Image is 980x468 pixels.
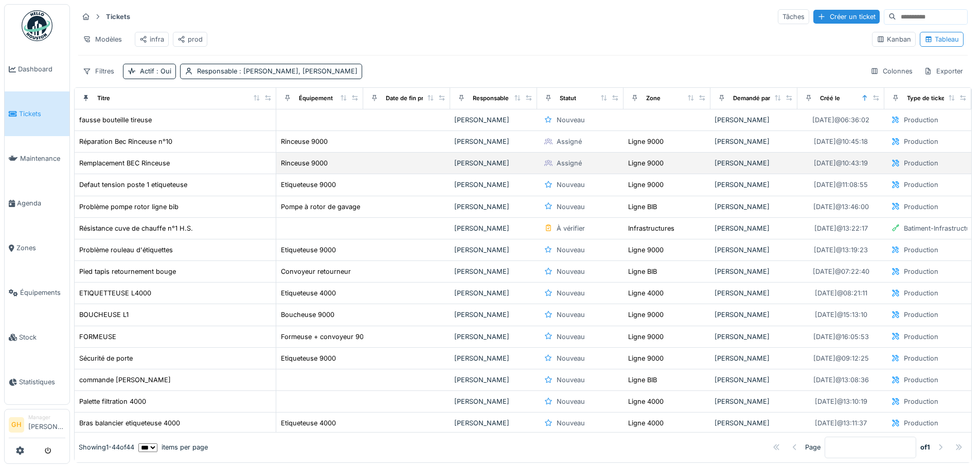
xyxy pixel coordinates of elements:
div: Ligne BIB [628,267,657,276]
span: Agenda [17,198,65,208]
div: [PERSON_NAME] [454,115,533,125]
div: Showing 1 - 44 of 44 [79,442,134,452]
div: Manager [28,414,65,421]
div: [DATE] @ 10:43:19 [814,158,868,168]
div: [PERSON_NAME] [454,310,533,320]
div: [PERSON_NAME] [715,245,793,255]
div: À vérifier [557,223,585,233]
div: [DATE] @ 13:10:19 [815,397,867,406]
div: commande [PERSON_NAME] [79,375,171,385]
div: Ligne 9000 [628,353,664,363]
div: Nouveau [557,332,585,342]
div: [PERSON_NAME] [715,223,793,233]
div: [PERSON_NAME] [454,397,533,406]
div: [DATE] @ 11:08:55 [814,180,868,190]
div: Réparation Bec Rinceuse n°10 [79,137,172,146]
div: Boucheuse 9000 [281,310,334,320]
div: [DATE] @ 13:19:23 [814,245,868,255]
div: [DATE] @ 13:11:37 [815,418,867,428]
div: Production [904,180,938,190]
div: Zone [646,94,661,103]
span: : [PERSON_NAME], [PERSON_NAME] [237,67,358,75]
a: GH Manager[PERSON_NAME] [9,414,65,438]
div: [DATE] @ 09:12:25 [813,353,869,363]
div: Nouveau [557,310,585,320]
div: Ligne 4000 [628,288,664,298]
div: Batiment-Infrastructure [904,223,976,233]
div: [DATE] @ 08:21:11 [815,288,867,298]
div: Rinceuse 9000 [281,158,328,168]
div: Rinceuse 9000 [281,137,328,146]
div: Pied tapis retournement bouge [79,267,176,276]
div: [PERSON_NAME] [454,223,533,233]
a: Zones [5,226,69,270]
div: infra [139,34,164,44]
div: Pompe à rotor de gavage [281,202,360,212]
span: Maintenance [20,154,65,163]
div: [PERSON_NAME] [715,180,793,190]
div: Nouveau [557,245,585,255]
div: [PERSON_NAME] [715,397,793,406]
div: [PERSON_NAME] [715,202,793,212]
div: Ligne 4000 [628,418,664,428]
div: [PERSON_NAME] [715,310,793,320]
div: Ligne 9000 [628,137,664,146]
div: Infrastructures [628,223,674,233]
div: Production [904,353,938,363]
img: Badge_color-CXgf-gQk.svg [22,10,52,41]
div: Etiqueteuse 4000 [281,418,336,428]
div: Production [904,310,938,320]
div: [PERSON_NAME] [454,180,533,190]
a: Agenda [5,181,69,226]
div: Etiqueteuse 9000 [281,353,336,363]
div: Tâches [778,9,809,24]
div: Production [904,158,938,168]
div: [PERSON_NAME] [454,332,533,342]
strong: of 1 [920,442,930,452]
div: Colonnes [866,64,917,79]
div: Nouveau [557,115,585,125]
div: [DATE] @ 13:46:00 [813,202,869,212]
div: [PERSON_NAME] [715,158,793,168]
span: Statistiques [19,377,65,387]
span: Stock [19,332,65,342]
div: [PERSON_NAME] [454,245,533,255]
div: Kanban [877,34,911,44]
div: Créé le [820,94,840,103]
div: Bras balancier etiqueteuse 4000 [79,418,180,428]
div: Assigné [557,158,582,168]
div: [PERSON_NAME] [715,267,793,276]
div: Production [904,267,938,276]
div: Production [904,332,938,342]
li: [PERSON_NAME] [28,414,65,436]
div: Responsable [473,94,509,103]
a: Statistiques [5,360,69,404]
div: Nouveau [557,267,585,276]
div: BOUCHEUSE L1 [79,310,129,320]
div: Etiqueteuse 9000 [281,245,336,255]
div: Modèles [78,32,127,47]
div: [DATE] @ 07:22:40 [813,267,869,276]
a: Stock [5,315,69,360]
div: [PERSON_NAME] [715,137,793,146]
div: [PERSON_NAME] [715,353,793,363]
span: Dashboard [18,64,65,74]
div: fausse bouteille tireuse [79,115,152,125]
div: Titre [97,94,110,103]
a: Équipements [5,270,69,315]
div: Nouveau [557,375,585,385]
span: Équipements [20,288,65,297]
strong: Tickets [102,12,134,22]
div: Type de ticket [907,94,947,103]
div: [DATE] @ 10:45:18 [814,137,868,146]
div: Defaut tension poste 1 etiqueteuse [79,180,187,190]
div: Responsable [197,66,358,76]
div: [PERSON_NAME] [454,267,533,276]
div: Nouveau [557,418,585,428]
div: [PERSON_NAME] [454,202,533,212]
div: Statut [560,94,576,103]
div: Actif [140,66,171,76]
div: Demandé par [733,94,770,103]
div: Problème rouleau d'étiquettes [79,245,173,255]
div: Nouveau [557,397,585,406]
